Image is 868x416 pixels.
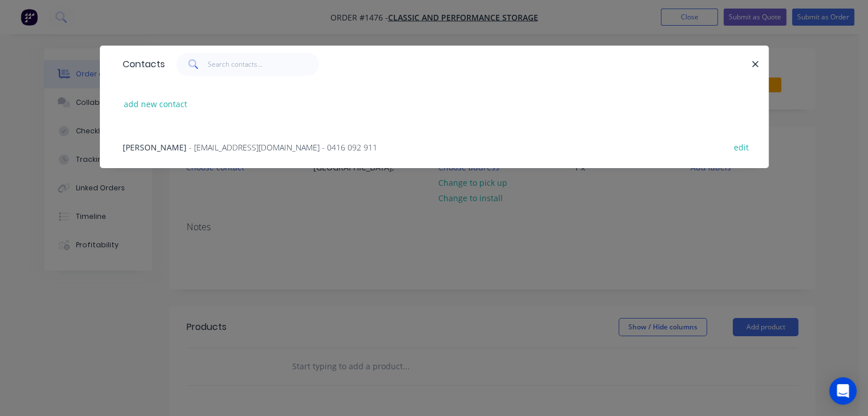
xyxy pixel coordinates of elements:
input: Search contacts... [208,53,319,76]
span: [PERSON_NAME] [123,142,187,153]
span: - [EMAIL_ADDRESS][DOMAIN_NAME] - 0416 092 911 [189,142,377,153]
div: Open Intercom Messenger [829,377,857,405]
div: Contacts [117,46,165,83]
button: edit [728,139,755,154]
button: add new contact [118,96,193,112]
